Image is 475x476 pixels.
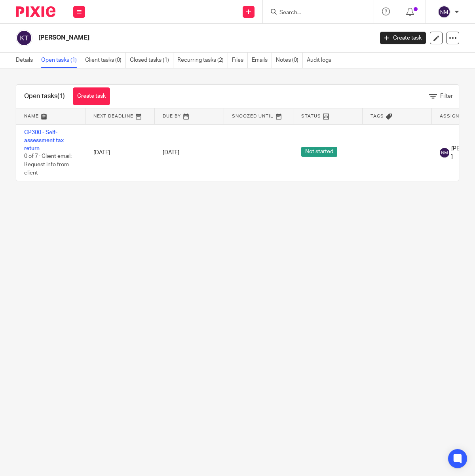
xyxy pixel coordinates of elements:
[85,124,155,181] td: [DATE]
[177,53,228,68] a: Recurring tasks (2)
[85,53,126,68] a: Client tasks (0)
[41,53,81,68] a: Open tasks (1)
[370,149,424,157] div: ---
[24,130,64,152] a: CP300 - Self-assessment tax return
[307,53,335,68] a: Audit logs
[24,154,72,176] span: 0 of 7 · Client email: Request info from client
[301,114,321,118] span: Status
[16,30,32,46] img: svg%3E
[16,53,37,68] a: Details
[24,92,65,101] h1: Open tasks
[57,93,65,99] span: (1)
[380,32,426,44] a: Create task
[440,93,453,99] span: Filter
[276,53,303,68] a: Notes (0)
[438,6,450,18] img: svg%3E
[16,6,55,17] img: Pixie
[232,114,274,118] span: Snoozed Until
[440,148,449,157] img: svg%3E
[130,53,173,68] a: Closed tasks (1)
[279,9,350,17] input: Search
[73,87,110,105] a: Create task
[163,150,179,156] span: [DATE]
[252,53,272,68] a: Emails
[38,34,302,42] h2: [PERSON_NAME]
[370,114,384,118] span: Tags
[301,147,337,157] span: Not started
[232,53,248,68] a: Files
